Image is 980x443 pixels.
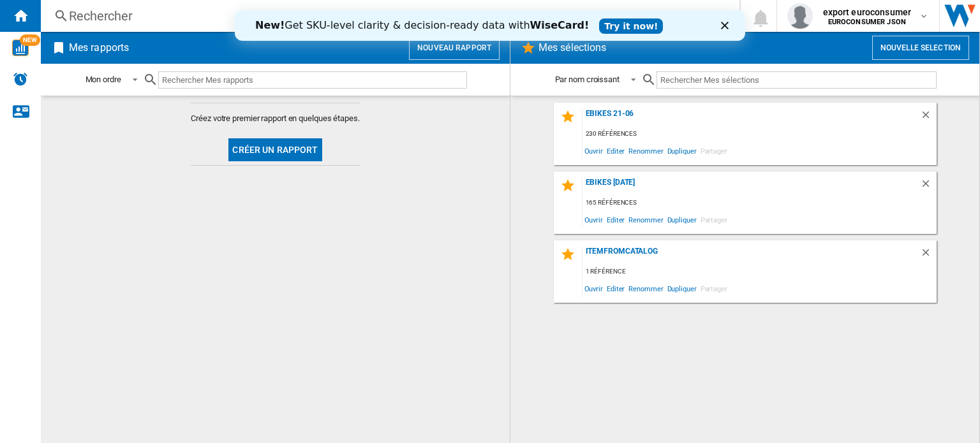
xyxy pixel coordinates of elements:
[583,280,605,297] span: Ouvrir
[486,11,499,19] div: Close
[699,280,729,297] span: Partager
[787,3,813,29] img: profile.jpg
[665,280,699,297] span: Dupliquer
[235,10,745,41] iframe: Intercom live chat banner
[605,280,627,297] span: Editer
[85,75,121,84] div: Mon ordre
[699,142,729,159] span: Partager
[920,178,937,195] div: Supprimer
[823,6,912,18] span: export euroconsumer
[409,36,500,60] button: Nouveau rapport
[536,36,609,60] h2: Mes sélections
[228,138,322,161] button: Créer un rapport
[920,109,937,126] div: Supprimer
[872,36,969,60] button: Nouvelle selection
[828,18,906,26] b: EUROCONSUMER JSON
[605,211,627,228] span: Editer
[583,195,937,211] div: 165 références
[20,34,40,46] span: NEW
[158,71,467,89] input: Rechercher Mes rapports
[920,247,937,264] div: Supprimer
[583,211,605,228] span: Ouvrir
[583,142,605,159] span: Ouvrir
[665,142,699,159] span: Dupliquer
[555,75,620,84] div: Par nom croissant
[12,40,29,56] img: wise-card.svg
[583,178,920,195] div: Ebikes [DATE]
[583,109,920,126] div: ebikes 21-06
[699,211,729,228] span: Partager
[583,247,920,264] div: ItemFromCatalog
[191,113,359,124] span: Créez votre premier rapport en quelques étapes.
[657,71,937,89] input: Rechercher Mes sélections
[627,211,665,228] span: Renommer
[66,36,131,60] h2: Mes rapports
[583,264,937,280] div: 1 référence
[605,142,627,159] span: Editer
[627,280,665,297] span: Renommer
[627,142,665,159] span: Renommer
[13,71,28,87] img: alerts-logo.svg
[583,126,937,142] div: 230 références
[665,211,699,228] span: Dupliquer
[69,7,706,25] div: Rechercher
